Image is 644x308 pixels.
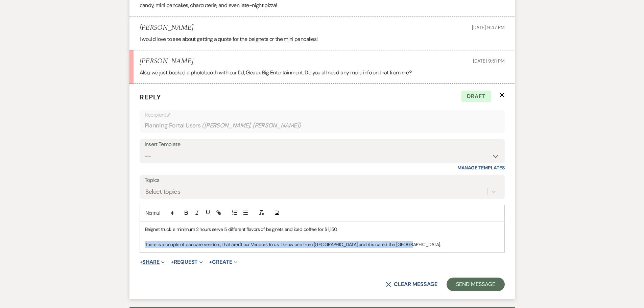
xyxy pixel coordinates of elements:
[140,259,165,265] button: Share
[145,140,500,149] div: Insert Template
[461,91,491,102] span: Draft
[140,57,193,66] h5: [PERSON_NAME]
[472,24,504,30] span: [DATE] 9:47 PM
[209,259,212,265] span: +
[145,226,499,233] p: Beignet truck is minimum 2 hours serve 5 different flavors of beignets and iced coffee for $ 1,150
[140,68,505,77] p: Also, we just booked a photobooth with our DJ, Geaux Big Entertainment. Do you all need any more ...
[209,259,237,265] button: Create
[145,175,500,185] label: Topics
[145,187,181,196] div: Select topics
[447,278,504,291] button: Send Message
[140,93,161,101] span: Reply
[140,24,193,32] h5: [PERSON_NAME]
[145,111,500,119] p: Recipients*
[473,58,504,64] span: [DATE] 9:51 PM
[171,259,174,265] span: +
[140,35,505,44] p: I would love to see about getting a quote for the beignets or the mini pancakes!
[140,259,143,265] span: +
[202,121,301,130] span: ( [PERSON_NAME], [PERSON_NAME] )
[386,282,437,287] button: Clear message
[145,241,499,248] p: There is a couple of pancake vendors, that aren't our Vendors to us. I know one from [GEOGRAPHIC_...
[457,165,505,171] a: Manage Templates
[145,119,500,132] div: Planning Portal Users
[171,259,203,265] button: Request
